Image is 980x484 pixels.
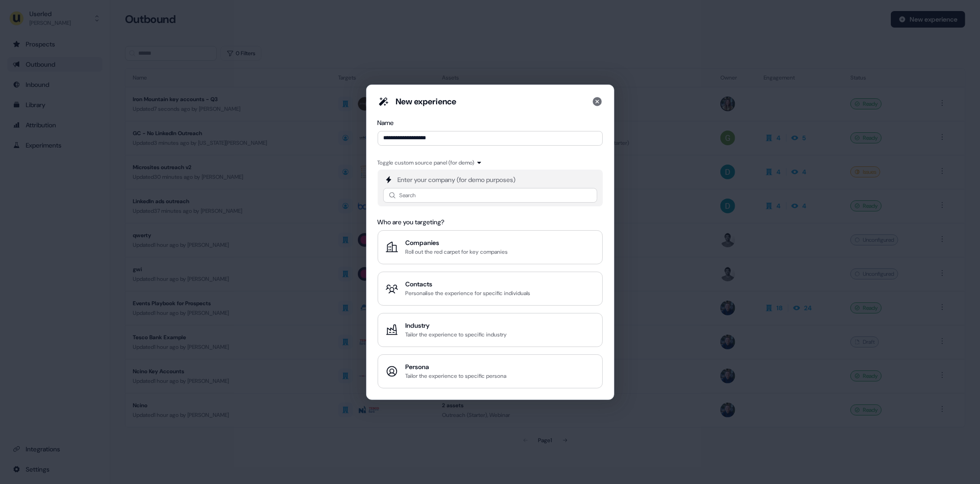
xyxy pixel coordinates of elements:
[378,158,475,167] div: Toggle custom source panel (for demo)
[406,279,531,289] div: Contacts
[378,230,603,264] button: CompaniesRoll out the red carpet for key companies
[398,175,516,184] div: Enter your company (for demo purposes)
[406,330,507,339] div: Tailor the experience to specific industry
[406,371,507,381] div: Tailor the experience to specific persona
[396,96,457,107] div: New experience
[378,158,482,167] button: Toggle custom source panel (for demo)
[378,313,603,347] button: IndustryTailor the experience to specific industry
[406,247,508,256] div: Roll out the red carpet for key companies
[378,217,603,227] div: Who are you targeting?
[378,354,603,388] button: PersonaTailor the experience to specific persona
[378,272,603,306] button: ContactsPersonalise the experience for specific individuals
[406,238,508,247] div: Companies
[406,289,531,298] div: Personalise the experience for specific individuals
[406,362,507,371] div: Persona
[378,118,603,127] div: Name
[406,321,507,330] div: Industry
